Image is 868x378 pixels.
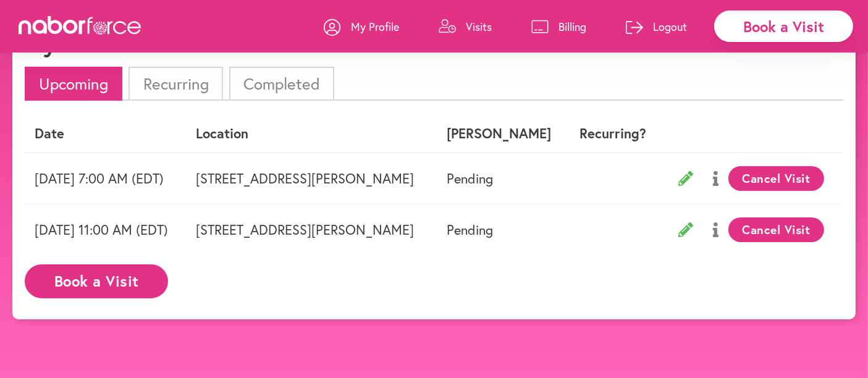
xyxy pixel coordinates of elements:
button: Cancel Visit [728,166,824,191]
p: Visits [466,19,492,34]
button: Cancel Visit [728,217,824,242]
th: Location [186,115,437,152]
p: My Profile [351,19,399,34]
a: Visits [439,8,492,45]
p: Logout [653,19,687,34]
a: Logout [626,8,687,45]
th: Date [25,115,186,152]
td: [STREET_ADDRESS][PERSON_NAME] [186,153,437,204]
button: Book a Visit [25,264,168,298]
th: Recurring? [568,115,659,152]
div: Book a Visit [714,10,853,42]
p: Billing [558,19,586,34]
h1: My Visits [25,31,119,57]
a: My Profile [324,8,399,45]
td: [DATE] 7:00 AM (EDT) [25,153,186,204]
td: [STREET_ADDRESS][PERSON_NAME] [186,204,437,255]
a: Billing [531,8,586,45]
li: Upcoming [25,67,122,101]
th: [PERSON_NAME] [437,115,568,152]
td: [DATE] 11:00 AM (EDT) [25,204,186,255]
td: Pending [437,153,568,204]
td: Pending [437,204,568,255]
a: Book a Visit [25,274,168,285]
li: Recurring [129,67,222,101]
li: Completed [229,67,334,101]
